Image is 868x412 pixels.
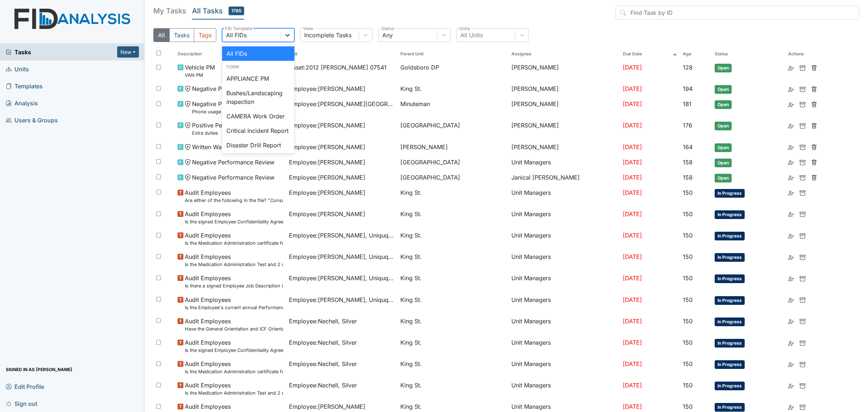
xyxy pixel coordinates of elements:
div: Critical Incident Report [222,123,294,138]
div: Bushes/Landscaping inspection [222,86,294,109]
small: Is the Medication Administration certificate found in the file? [185,368,283,375]
span: 150 [683,382,693,389]
small: Extra duties [192,130,272,136]
span: Written Warning [192,143,235,151]
input: Find Task by ID [616,6,859,20]
span: Signed in as [PERSON_NAME] [6,364,72,375]
span: In Progress [715,274,745,283]
span: Audit Employees Have the General Orientation and ICF Orientation forms been completed? [185,317,283,332]
span: Negative Performance Review [192,173,275,182]
td: Unit Managers [509,335,620,357]
span: [DATE] [623,210,642,218]
span: 150 [683,189,693,196]
span: Audit Employees Is the Medication Administration certificate found in the file? [185,360,283,375]
small: Is the Employee's current annual Performance Evaluation on file? [185,304,283,311]
a: Delete [811,121,817,130]
span: Negative Performance Review [192,84,275,93]
a: Archive [800,317,805,325]
span: 150 [683,274,693,282]
a: Archive [800,338,805,347]
span: Negative Performance Review Phone usage [192,100,275,115]
h5: My Tasks [153,6,186,16]
div: EMERGENCY Work Order [222,152,294,176]
a: Archive [800,188,805,197]
span: [DATE] [623,100,642,108]
small: Have the General Orientation and ICF Orientation forms been completed? [185,325,283,332]
span: In Progress [715,318,745,326]
span: [DATE] [623,296,642,303]
span: Audit Employees Is the signed Employee Confidentiality Agreement in the file (HIPPA)? [185,210,283,225]
a: Archive [800,143,805,151]
span: Open [715,85,732,94]
span: [DATE] [623,360,642,367]
span: Open [715,159,732,167]
h5: All Tasks [192,6,244,16]
span: [DATE] [623,274,642,282]
td: Unit Managers [509,185,620,207]
button: Tasks [169,28,194,42]
small: Is the Medication Administration certificate found in the file? [185,240,283,247]
span: King St. [400,188,422,197]
span: [DATE] [623,189,642,196]
span: [DATE] [623,122,642,129]
span: Audit Employees Is the Medication Administration Test and 2 observation checklist (hire after 10/... [185,381,283,396]
span: Audit Employees Is the signed Employee Confidentiality Agreement in the file (HIPPA)? [185,338,283,354]
span: Employee : [PERSON_NAME] [289,188,365,197]
span: [DATE] [623,339,642,346]
span: Employee : Nechell, Silver [289,338,357,347]
span: Open [715,122,732,130]
td: Unit Managers [509,249,620,271]
span: Minuteman [400,100,430,108]
span: Employee : Nechell, Silver [289,381,357,390]
div: CAMERA Work Order [222,109,294,123]
a: Archive [800,63,805,72]
span: King St. [400,317,422,325]
span: King St. [400,360,422,368]
small: Phone usage [192,108,275,115]
span: [DATE] [623,403,642,410]
span: [PERSON_NAME] [400,143,448,151]
span: King St. [400,338,422,347]
span: [GEOGRAPHIC_DATA] [400,158,460,167]
small: Are either of the following in the file? "Consumer Report Release Forms" and the "MVR Disclosure ... [185,197,283,204]
span: King St. [400,231,422,240]
td: Unit Managers [509,357,620,378]
span: Audit Employees Is the Employee's current annual Performance Evaluation on file? [185,295,283,311]
a: Delete [811,173,817,182]
td: Unit Managers [509,207,620,228]
button: All [153,28,170,42]
a: Archive [800,274,805,282]
div: Form [222,64,294,70]
div: Incomplete Tasks [304,31,352,39]
td: Unit Managers [509,228,620,249]
span: Employee : Nechell, Silver [289,360,357,368]
div: Disaster Drill Report [222,138,294,152]
div: All FIDs [222,46,294,61]
span: Employee : Nechell, Silver [289,317,357,325]
span: [GEOGRAPHIC_DATA] [400,173,460,182]
small: Is the signed Employee Confidentiality Agreement in the file (HIPPA)? [185,218,283,225]
div: Type filter [153,28,216,42]
span: 176 [683,122,692,129]
th: Toggle SortBy [175,48,286,60]
small: Is the Medication Administration Test and 2 observation checklist (hire after 10/07) found in the... [185,390,283,396]
span: In Progress [715,210,745,219]
span: In Progress [715,339,745,348]
span: Employee : [PERSON_NAME] [289,210,365,218]
a: Archive [800,173,805,182]
span: Audit Employees Is the Medication Administration Test and 2 observation checklist (hire after 10/... [185,252,283,268]
div: Any [382,31,393,39]
span: 1785 [229,7,244,15]
td: [PERSON_NAME] [509,60,620,81]
span: Goldsboro DP [400,63,439,72]
span: Open [715,143,732,152]
span: Open [715,64,732,72]
a: Archive [800,158,805,167]
small: Is the Medication Administration Test and 2 observation checklist (hire after 10/07) found in the... [185,261,283,268]
th: Toggle SortBy [712,48,785,60]
span: Audit Employees Is there a signed Employee Job Description in the file for the employee's current... [185,274,283,289]
small: Is there a signed Employee Job Description in the file for the employee's current position? [185,282,283,289]
a: Archive [800,231,805,240]
span: [GEOGRAPHIC_DATA] [400,121,460,130]
span: 164 [683,143,693,151]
